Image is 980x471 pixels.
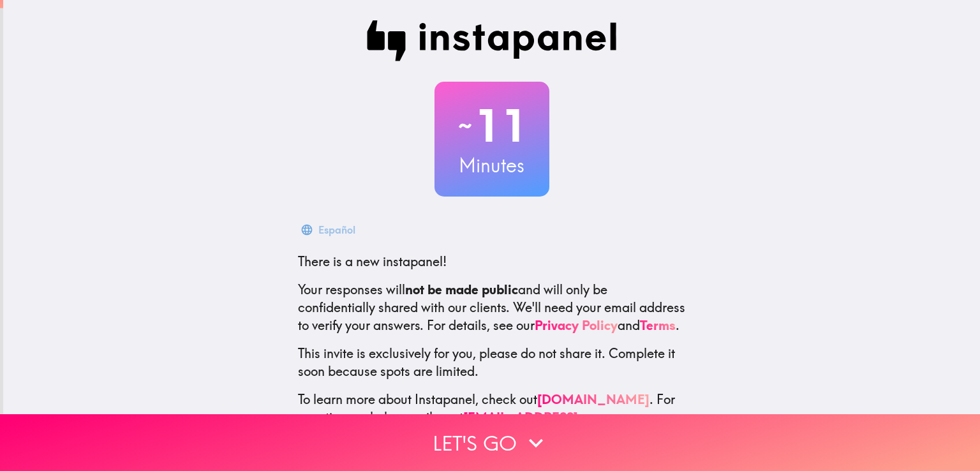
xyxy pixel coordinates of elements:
div: Español [318,221,355,239]
img: Instapanel [367,20,617,61]
button: Español [298,217,360,243]
span: ~ [456,107,474,145]
p: Your responses will and will only be confidentially shared with our clients. We'll need your emai... [298,281,686,334]
a: Terms [640,317,676,333]
h2: 11 [434,100,549,152]
a: Privacy Policy [535,317,618,333]
p: To learn more about Instapanel, check out . For questions or help, email us at . [298,391,686,444]
a: [DOMAIN_NAME] [537,391,650,407]
b: not be made public [405,281,518,297]
h3: Minutes [434,152,549,179]
p: This invite is exclusively for you, please do not share it. Complete it soon because spots are li... [298,345,686,380]
span: There is a new instapanel! [298,253,447,269]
